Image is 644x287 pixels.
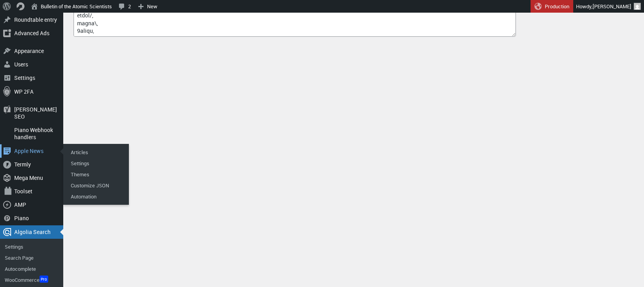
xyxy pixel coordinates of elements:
a: Automation [65,191,128,202]
a: Articles [65,147,128,158]
a: Settings [65,158,128,169]
span: Pro [40,276,48,283]
a: Themes [65,169,128,180]
a: Customize JSON [65,180,128,191]
span: [PERSON_NAME] [593,3,631,10]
